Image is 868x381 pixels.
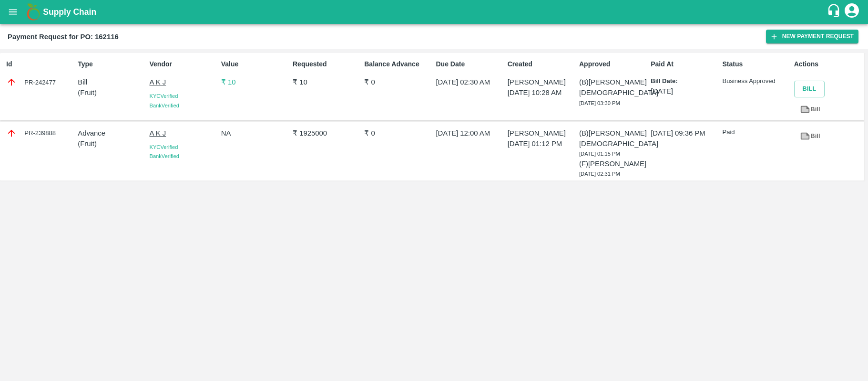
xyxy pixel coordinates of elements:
p: [DATE] 01:12 PM [508,138,575,149]
button: open drawer [2,1,24,23]
span: Bank Verified [150,103,179,108]
img: logo [24,2,43,21]
p: [PERSON_NAME] [508,128,575,138]
p: Bill [78,77,145,87]
p: Requested [293,59,360,69]
p: Paid [723,128,790,137]
p: Due Date [436,59,504,69]
a: Bill [794,101,826,118]
p: Advance [78,128,145,138]
p: Actions [794,59,862,69]
p: Vendor [150,59,217,69]
b: Payment Request for PO: 162116 [8,33,119,41]
p: Id [6,59,74,69]
p: Type [78,59,145,69]
p: ₹ 0 [364,128,432,138]
span: KYC Verified [150,93,178,99]
p: ₹ 1925000 [293,128,360,138]
p: Paid At [651,59,718,69]
p: Balance Advance [364,59,432,69]
p: Approved [579,59,647,69]
b: Supply Chain [43,7,96,17]
p: [DATE] [651,86,718,96]
span: [DATE] 03:30 PM [579,100,620,106]
span: [DATE] 02:31 PM [579,171,620,177]
div: PR-239888 [6,128,74,138]
p: A K J [150,128,217,138]
p: (B) [PERSON_NAME][DEMOGRAPHIC_DATA] [579,128,647,149]
p: Value [221,59,289,69]
p: (F) [PERSON_NAME] [579,159,647,169]
div: customer-support [827,3,843,21]
span: [DATE] 01:15 PM [579,151,620,157]
span: Bank Verified [150,153,179,159]
button: New Payment Request [766,30,858,43]
p: ( Fruit ) [78,87,145,98]
button: Bill [794,81,825,97]
p: Status [723,59,790,69]
p: ₹ 10 [293,77,360,87]
p: [DATE] 12:00 AM [436,128,504,138]
div: account of current user [843,2,860,22]
a: Bill [794,128,826,145]
p: Business Approved [723,77,790,86]
p: ₹ 0 [364,77,432,87]
p: [DATE] 10:28 AM [508,87,575,98]
p: NA [221,128,289,138]
p: Created [508,59,575,69]
p: [DATE] 09:36 PM [651,128,718,138]
p: Bill Date: [651,77,718,86]
p: [DATE] 02:30 AM [436,77,504,87]
p: [PERSON_NAME] [508,77,575,87]
span: KYC Verified [150,144,178,150]
a: Supply Chain [43,5,827,19]
p: (B) [PERSON_NAME][DEMOGRAPHIC_DATA] [579,77,647,98]
p: ₹ 10 [221,77,289,87]
p: A K J [150,77,217,87]
p: ( Fruit ) [78,138,145,149]
div: PR-242477 [6,77,74,87]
